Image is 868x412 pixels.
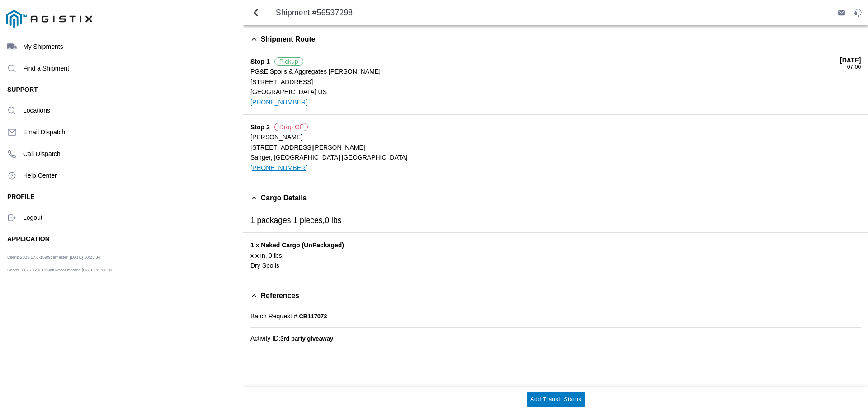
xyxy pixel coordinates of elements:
[55,255,100,260] span: master, [DATE] 10:23:34
[250,216,293,225] span: 1 packages,
[274,57,303,66] span: Pickup
[23,128,236,136] ion-label: Email Dispatch
[250,240,861,250] ion-label: 1 x Naked Cargo (UnPackaged)
[23,43,236,50] ion-label: My Shipments
[7,255,178,265] ion-label: Client: 2025.17.0-159f9de
[250,123,270,131] span: Stop 2
[299,313,327,319] span: CB117073
[269,252,282,259] span: 0 LBS
[67,267,112,272] span: master, [DATE] 10:32:38
[250,99,307,106] a: [PHONE_NUMBER]
[250,132,861,142] ion-label: [PERSON_NAME]
[250,77,840,87] ion-label: [STREET_ADDRESS]
[23,150,236,157] ion-label: Call Dispatch
[834,5,849,20] ion-button: Send Email
[267,8,833,18] ion-title: Shipment #56537298
[274,123,308,131] span: Drop Off
[23,172,236,179] ion-label: Help Center
[23,107,236,114] ion-label: Locations
[250,334,280,341] span: Activity ID:
[260,194,307,202] span: Cargo Details
[260,291,299,299] span: References
[260,35,315,43] span: Shipment Route
[23,214,236,221] ion-label: Logout
[250,142,861,152] ion-label: [STREET_ADDRESS][PERSON_NAME]
[840,64,861,70] div: 07:00
[280,335,333,341] span: 3rd party giveaway
[850,5,865,20] ion-button: Support Service
[250,312,299,319] span: Batch Request #:
[526,392,585,407] ion-button: Add Transit Status
[250,164,307,171] a: [PHONE_NUMBER]
[250,260,861,270] ion-label: Dry Spoils
[325,216,341,225] span: 0 lbs
[250,252,267,259] span: x x IN,
[7,267,178,277] ion-label: Server: 2025.17.0-1194904eeae
[293,216,325,225] span: 1 pieces,
[250,66,840,76] ion-label: PG&E Spoils & Aggregates [PERSON_NAME]
[250,152,861,162] ion-label: Sanger, [GEOGRAPHIC_DATA] [GEOGRAPHIC_DATA]
[840,57,861,64] div: [DATE]
[250,58,270,65] span: Stop 1
[250,87,840,97] ion-label: [GEOGRAPHIC_DATA] US
[23,65,236,72] ion-label: Find a Shipment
